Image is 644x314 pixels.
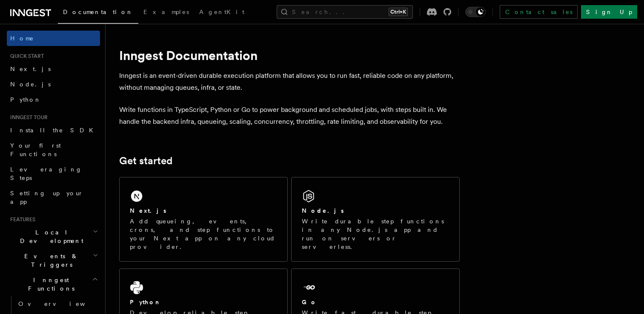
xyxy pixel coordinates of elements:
[138,3,194,23] a: Examples
[10,81,51,88] span: Node.js
[277,5,413,19] button: Search...Ctrl+K
[130,298,161,306] h2: Python
[291,177,460,262] a: Node.jsWrite durable step functions in any Node.js app and run on servers or serverless.
[10,142,61,157] span: Your first Functions
[500,5,578,19] a: Contact sales
[7,162,100,186] a: Leveraging Steps
[119,104,460,128] p: Write functions in TypeScript, Python or Go to power background and scheduled jobs, with steps bu...
[143,9,189,15] span: Examples
[119,70,460,94] p: Inngest is an event-driven durable execution platform that allows you to run fast, reliable code ...
[7,225,100,248] button: Local Development
[119,155,172,167] a: Get started
[10,96,41,103] span: Python
[7,228,93,245] span: Local Development
[465,7,486,17] button: Toggle dark mode
[7,272,100,296] button: Inngest Functions
[130,217,277,251] p: Add queueing, events, crons, and step functions to your Next app on any cloud provider.
[7,123,100,138] a: Install the SDK
[10,166,82,181] span: Leveraging Steps
[7,216,35,223] span: Features
[7,53,44,60] span: Quick start
[7,276,92,293] span: Inngest Functions
[15,296,100,311] a: Overview
[7,252,93,269] span: Events & Triggers
[10,34,34,43] span: Home
[10,66,51,72] span: Next.js
[7,186,100,209] a: Setting up your app
[7,92,100,107] a: Python
[7,61,100,77] a: Next.js
[130,206,166,215] h2: Next.js
[119,177,288,262] a: Next.jsAdd queueing, events, crons, and step functions to your Next app on any cloud provider.
[10,190,83,205] span: Setting up your app
[7,31,100,46] a: Home
[389,8,408,16] kbd: Ctrl+K
[63,9,133,15] span: Documentation
[7,138,100,162] a: Your first Functions
[302,206,344,215] h2: Node.js
[302,298,317,306] h2: Go
[302,217,449,251] p: Write durable step functions in any Node.js app and run on servers or serverless.
[18,300,106,307] span: Overview
[194,3,249,23] a: AgentKit
[119,48,460,63] h1: Inngest Documentation
[7,248,100,272] button: Events & Triggers
[58,3,138,24] a: Documentation
[7,114,48,121] span: Inngest tour
[581,5,637,19] a: Sign Up
[199,9,244,15] span: AgentKit
[7,77,100,92] a: Node.js
[10,127,98,134] span: Install the SDK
